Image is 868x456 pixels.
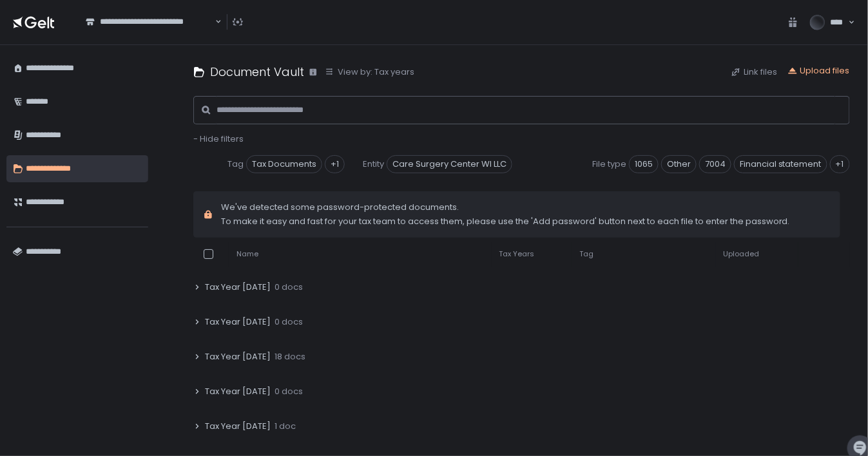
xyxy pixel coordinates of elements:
span: To make it easy and fast for your tax team to access them, please use the 'Add password' button n... [221,216,790,227]
span: 7004 [699,155,731,173]
span: 1 doc [275,421,296,432]
div: +1 [830,155,850,173]
span: Other [661,155,697,173]
span: Financial statement [734,155,827,173]
span: 0 docs [275,386,303,397]
span: Tax Year [DATE] [205,386,271,397]
button: Link files [731,66,777,78]
button: - Hide filters [193,133,244,145]
span: File type [592,158,626,170]
span: We've detected some password-protected documents. [221,202,790,213]
span: Uploaded [724,249,760,259]
button: Upload files [787,65,850,77]
span: Tag [579,249,593,259]
span: Tax Year [DATE] [205,281,271,293]
input: Search for option [86,28,214,41]
span: Tax Year [DATE] [205,421,271,432]
div: Search for option [77,9,222,35]
div: +1 [325,155,345,173]
span: Care Surgery Center WI LLC [387,155,512,173]
span: Tax Year [DATE] [205,351,271,363]
span: 0 docs [275,316,303,328]
span: 18 docs [275,351,305,363]
span: Tax Year [DATE] [205,316,271,328]
span: Tax Documents [246,155,322,173]
h1: Document Vault [210,63,304,81]
span: Entity [363,158,384,170]
span: Name [236,249,258,259]
span: 0 docs [275,281,303,293]
span: 1065 [629,155,659,173]
span: Tag [227,158,244,170]
button: View by: Tax years [325,66,414,78]
span: Tax Years [499,249,535,259]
